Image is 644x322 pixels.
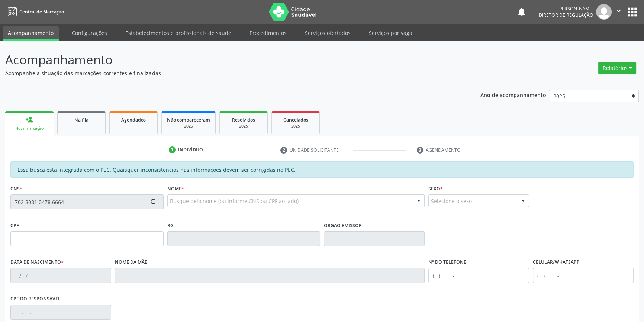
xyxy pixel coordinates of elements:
label: Nome da mãe [115,257,147,268]
div: Essa busca está integrada com o PEC. Quaisquer inconsistências nas informações devem ser corrigid... [10,161,634,178]
span: Na fila [74,117,88,123]
label: Sexo [428,183,443,194]
div: 2025 [167,123,210,129]
p: Ano de acompanhamento [480,90,546,99]
label: Data de nascimento [10,257,64,268]
label: Nome [167,183,184,194]
a: Serviços ofertados [300,26,356,39]
label: Nº do Telefone [428,257,466,268]
label: Celular/WhatsApp [533,257,580,268]
input: (__) _____-_____ [428,268,529,283]
p: Acompanhe a situação das marcações correntes e finalizadas [5,69,449,77]
div: 2025 [225,123,262,129]
input: (__) _____-_____ [533,268,634,283]
button:  [612,4,626,20]
label: RG [167,220,174,231]
div: Indivíduo [178,146,203,153]
label: CNS [10,183,22,194]
div: 2025 [277,123,314,129]
label: Órgão emissor [324,220,362,231]
a: Serviços por vaga [364,26,418,39]
input: ___.___.___-__ [10,305,111,320]
a: Central de Marcação [5,6,64,18]
button: apps [626,6,639,19]
label: CPF [10,220,19,231]
div: Nova marcação [10,126,48,131]
span: Não compareceram [167,117,210,123]
p: Acompanhamento [5,51,449,69]
span: Busque pelo nome (ou informe CNS ou CPF ao lado) [170,197,299,205]
img: img [596,4,612,20]
i:  [615,7,623,15]
div: [PERSON_NAME] [539,6,593,12]
span: Agendados [121,117,146,123]
span: Cancelados [283,117,308,123]
a: Acompanhamento [3,26,59,41]
a: Configurações [67,26,112,39]
span: Central de Marcação [19,9,64,15]
button: notifications [516,7,527,17]
span: Diretor de regulação [539,12,593,18]
a: Procedimentos [244,26,292,39]
span: Selecione o sexo [431,197,472,205]
div: person_add [25,116,33,124]
span: Resolvidos [232,117,255,123]
input: __/__/____ [10,268,111,283]
a: Estabelecimentos e profissionais de saúde [120,26,236,39]
div: 1 [169,146,176,153]
label: CPF do responsável [10,293,61,305]
button: Relatórios [598,62,636,74]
